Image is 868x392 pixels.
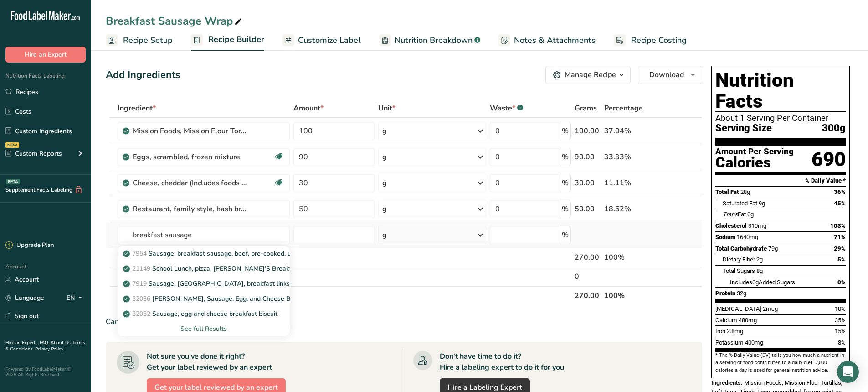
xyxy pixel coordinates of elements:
button: Download [638,66,702,84]
span: Calcium [715,317,737,324]
button: Manage Recipe [545,66,631,84]
span: Total Carbohydrate [715,245,767,252]
span: [MEDICAL_DATA] [715,305,761,312]
div: 270.00 [575,252,601,263]
div: Restaurant, family style, hash browns [133,204,247,214]
div: Can't find your ingredient? [106,316,702,327]
div: See full Results [125,324,283,334]
div: Custom Reports [5,149,62,158]
span: 32032 [132,309,150,318]
th: Net Totals [116,286,573,305]
span: Protein [715,290,735,297]
input: Add Ingredient [118,226,290,244]
p: Sausage, breakfast sausage, beef, pre-cooked, unprepared [125,249,321,258]
span: 7919 [132,279,147,288]
a: Notes & Attachments [498,30,596,51]
span: Amount [293,103,324,114]
div: Not sure you've done it right? Get your label reviewed by an expert [147,351,272,373]
div: Manage Recipe [565,69,616,80]
span: 300g [822,123,846,134]
span: Notes & Attachments [514,34,596,47]
a: Privacy Policy [35,346,63,352]
span: 9g [759,200,765,207]
span: 2g [756,256,763,263]
a: Language [5,290,44,306]
a: Nutrition Breakdown [379,30,480,51]
span: Percentage [604,103,643,114]
i: Trans [723,211,738,218]
span: Potassium [715,339,744,346]
h1: Nutrition Facts [715,70,846,112]
a: 32036[PERSON_NAME], Sausage, Egg, and Cheese Breakfast Biscuit, frozen, unprepared [118,291,290,306]
div: g [382,230,387,240]
div: 100.00 [575,125,601,136]
div: 690 [812,147,846,172]
div: 0 [575,271,601,282]
span: 2.8mg [727,328,743,335]
span: Cholesterol [715,222,747,229]
div: About 1 Serving Per Container [715,114,846,123]
span: Sodium [715,234,735,240]
span: 32g [737,290,746,297]
span: 480mg [739,317,757,324]
span: Ingredients: [711,379,743,386]
div: 30.00 [575,178,601,188]
span: 5% [837,256,846,263]
span: Fat [723,211,746,218]
div: 33.33% [604,152,659,162]
div: Mission Foods, Mission Flour Tortillas, Soft Taco, 8 inch [133,125,247,136]
div: g [382,152,387,162]
span: 71% [834,234,846,240]
th: 100% [602,286,661,305]
span: Recipe Costing [631,34,687,47]
span: 45% [834,200,846,207]
span: 35% [835,317,846,324]
p: Sausage, egg and cheese breakfast biscuit [125,309,277,319]
span: Iron [715,328,725,335]
span: 0g [752,279,759,286]
button: Hire an Expert [5,47,86,63]
span: 21149 [132,264,150,273]
span: 79g [768,245,778,252]
span: Total Fat [715,188,739,195]
span: 103% [830,222,846,229]
span: 15% [835,328,846,335]
span: Recipe Builder [208,33,264,46]
span: 32036 [132,294,150,303]
span: Includes Added Sugars [730,279,795,286]
a: Customize Label [282,30,361,51]
div: Amount Per Serving [715,147,794,156]
a: 21149School Lunch, pizza, [PERSON_NAME]'S Breakfast Pizza Sausage, frozen [118,261,290,276]
span: 1640mg [737,234,758,240]
div: 37.04% [604,125,659,136]
a: Terms & Conditions . [5,340,85,352]
div: Cheese, cheddar (Includes foods for USDA's Food Distribution Program) [133,178,247,188]
div: BETA [6,179,20,184]
span: Dietary Fiber [723,256,755,263]
div: Calories [715,156,794,169]
div: See full Results [118,321,290,336]
span: Serving Size [715,123,772,134]
p: School Lunch, pizza, [PERSON_NAME]'S Breakfast Pizza Sausage, frozen [125,264,367,273]
section: % Daily Value * [715,175,846,186]
span: Unit [378,103,395,114]
span: 28g [740,188,750,195]
div: Add Ingredients [106,68,180,83]
div: g [382,178,387,188]
a: FAQ . [40,340,51,346]
div: 90.00 [575,152,601,162]
div: NEW [5,142,19,148]
a: About Us . [51,340,72,346]
div: Powered By FoodLabelMaker © 2025 All Rights Reserved [5,366,86,377]
div: Don't have time to do it? Hire a labeling expert to do it for you [440,351,564,373]
span: 7954 [132,249,147,258]
a: 7919Sausage, [GEOGRAPHIC_DATA], breakfast links, mild, raw [118,276,290,291]
div: 50.00 [575,204,601,214]
div: Eggs, scrambled, frozen mixture [133,152,247,162]
span: Download [649,69,684,80]
span: Recipe Setup [123,34,173,47]
span: 8g [756,267,763,274]
a: Recipe Setup [106,30,173,51]
div: Upgrade Plan [5,241,54,250]
span: Customize Label [298,34,361,47]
